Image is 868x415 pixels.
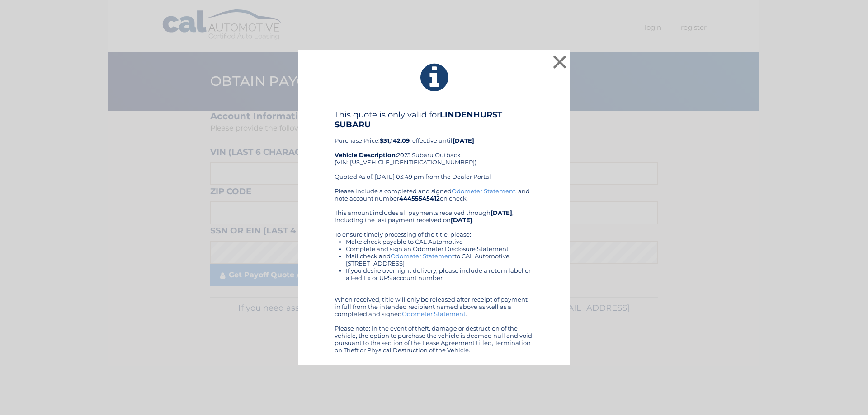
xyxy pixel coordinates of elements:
[335,110,502,130] b: LINDENHURST SUBARU
[335,151,397,159] strong: Vehicle Description:
[335,110,533,130] h4: This quote is only valid for
[346,252,533,267] li: Mail check and to CAL Automotive, [STREET_ADDRESS]
[491,209,512,216] b: [DATE]
[346,245,533,252] li: Complete and sign an Odometer Disclosure Statement
[399,195,440,202] b: 44455545412
[391,252,454,260] a: Odometer Statement
[452,187,515,195] a: Odometer Statement
[451,216,472,224] b: [DATE]
[402,310,466,317] a: Odometer Statement
[346,238,533,245] li: Make check payable to CAL Automotive
[335,187,533,354] div: Please include a completed and signed , and note account number on check. This amount includes al...
[346,267,533,281] li: If you desire overnight delivery, please include a return label or a Fed Ex or UPS account number.
[335,110,533,187] div: Purchase Price: , effective until 2023 Subaru Outback (VIN: [US_VEHICLE_IDENTIFICATION_NUMBER]) Q...
[453,137,474,144] b: [DATE]
[551,53,569,71] button: ×
[380,137,410,144] b: $31,142.09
